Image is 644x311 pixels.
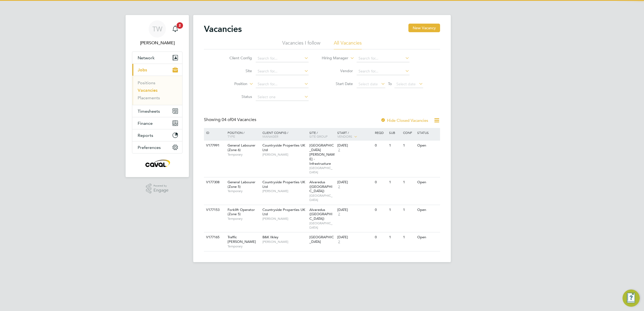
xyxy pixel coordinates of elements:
[132,129,182,141] button: Reports
[402,177,416,187] div: 1
[228,244,260,248] span: Temporary
[228,189,260,193] span: Temporary
[374,128,387,137] div: Reqd
[138,109,160,114] span: Timesheets
[262,240,307,244] span: [PERSON_NAME]
[388,128,402,137] div: Sub
[138,55,155,60] span: Network
[386,80,393,87] span: To
[262,235,279,239] span: B&K Ilkley
[336,128,374,141] div: Start /
[309,180,332,193] span: Alvaredus ([GEOGRAPHIC_DATA])
[309,143,335,166] span: [GEOGRAPHIC_DATA][PERSON_NAME] - Infrastructure
[262,207,305,217] span: Countryside Properties UK Ltd
[317,56,348,61] label: Hiring Manager
[256,93,309,101] input: Select one
[309,193,335,202] span: [GEOGRAPHIC_DATA]
[170,20,181,38] a: 2
[309,134,328,138] span: Site Group
[228,217,260,221] span: Temporary
[388,232,402,242] div: 1
[132,159,182,167] a: Go to home page
[132,52,182,64] button: Network
[205,141,224,151] div: V177991
[416,232,439,242] div: Open
[228,152,260,157] span: Temporary
[308,128,336,141] div: Site /
[408,24,440,32] button: New Vacancy
[309,207,332,221] span: Alvaredus ([GEOGRAPHIC_DATA])
[262,180,305,189] span: Countryside Properties UK Ltd
[262,217,307,221] span: [PERSON_NAME]
[380,118,428,123] label: Hide Closed Vacancies
[261,128,308,141] div: Client Config /
[337,212,341,217] span: 2
[228,180,255,189] span: General Labourer (Zone 5)
[402,128,416,137] div: Conf
[322,81,353,86] label: Start Date
[309,221,335,229] span: [GEOGRAPHIC_DATA]
[388,177,402,187] div: 1
[337,180,372,185] div: [DATE]
[262,152,307,157] span: [PERSON_NAME]
[309,166,335,174] span: [GEOGRAPHIC_DATA]
[337,185,341,189] span: 2
[322,68,353,73] label: Vendor
[138,95,160,100] a: Placements
[221,68,252,73] label: Site
[262,189,307,193] span: [PERSON_NAME]
[282,40,320,49] li: Vacancies I follow
[357,55,409,62] input: Search for...
[205,177,224,187] div: V177308
[221,94,252,99] label: Status
[337,143,372,148] div: [DATE]
[262,143,305,152] span: Countryside Properties UK Ltd
[228,235,256,244] span: Traffic [PERSON_NAME]
[337,134,352,138] span: Vendors
[222,117,231,122] span: 04 of
[416,205,439,215] div: Open
[374,232,387,242] div: 0
[416,128,439,137] div: Status
[132,76,182,105] div: Jobs
[228,143,255,152] span: General Labourer (Zone 6)
[126,15,189,177] nav: Main navigation
[402,141,416,151] div: 1
[358,82,378,86] span: Select date
[138,145,161,150] span: Preferences
[388,205,402,215] div: 1
[204,117,257,123] div: Showing
[337,148,341,152] span: 2
[138,121,153,126] span: Finance
[256,81,309,88] input: Search for...
[138,67,147,72] span: Jobs
[374,177,387,187] div: 0
[205,205,224,215] div: V177153
[357,68,409,75] input: Search for...
[222,117,256,122] span: 04 Vacancies
[153,188,169,193] span: Engage
[402,205,416,215] div: 1
[416,177,439,187] div: Open
[132,117,182,129] button: Finance
[262,134,278,138] span: Manager
[374,141,387,151] div: 0
[374,205,387,215] div: 0
[228,207,255,217] span: Forklift Operator (Zone 5)
[138,133,153,138] span: Reports
[337,208,372,212] div: [DATE]
[132,40,182,46] span: Tim Wells
[256,68,309,75] input: Search for...
[204,24,242,34] h2: Vacancies
[337,240,341,244] span: 2
[309,235,334,244] span: [GEOGRAPHIC_DATA]
[334,40,362,49] li: All Vacancies
[205,232,224,242] div: V177165
[228,134,235,138] span: Type
[402,232,416,242] div: 1
[256,55,309,62] input: Search for...
[177,22,183,29] span: 2
[144,159,171,167] img: caval-logo-retina.png
[337,235,372,240] div: [DATE]
[146,184,169,194] a: Powered byEngage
